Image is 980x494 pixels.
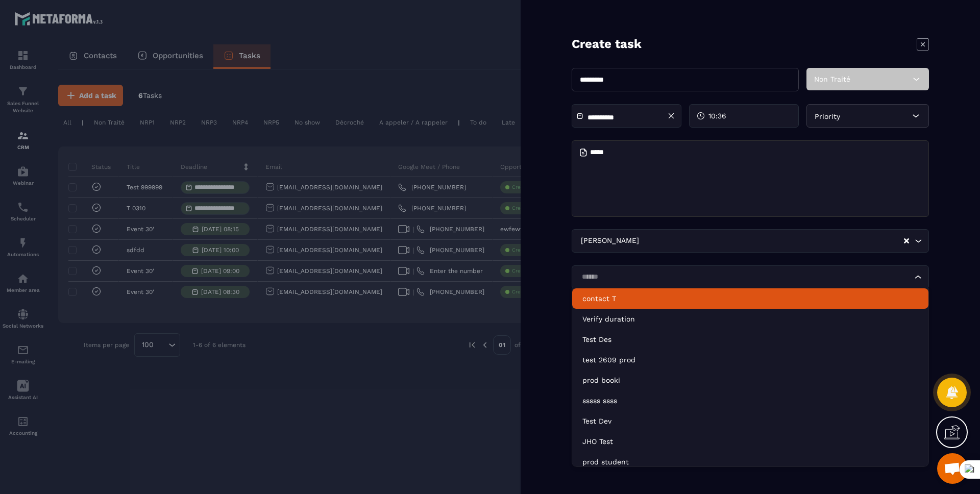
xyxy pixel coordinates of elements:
button: Clear Selected [904,237,909,245]
p: sssss ssss [582,396,918,406]
div: Mở cuộc trò chuyện [937,453,968,484]
p: test 2609 prod [582,355,918,365]
p: Verify duration [582,314,918,324]
p: prod booki [582,375,918,385]
span: 10:36 [708,111,726,121]
p: Test Dev [582,416,918,426]
span: Non Traité [814,75,850,83]
p: Test Des [582,334,918,344]
span: Priority [815,112,840,120]
p: prod student [582,457,918,467]
p: Create task [572,36,642,53]
p: contact T [582,293,918,304]
input: Search for option [641,235,903,246]
p: JHO Test [582,436,918,447]
input: Search for option [578,271,912,283]
div: Search for option [572,265,929,289]
div: Search for option [572,229,929,253]
span: [PERSON_NAME] [578,235,641,246]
